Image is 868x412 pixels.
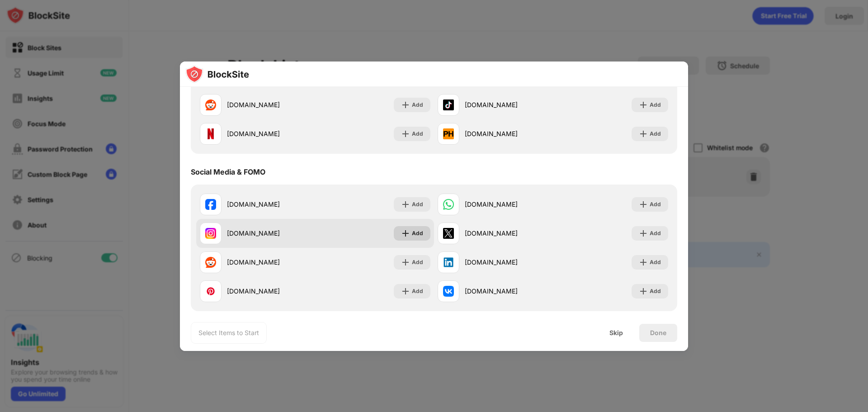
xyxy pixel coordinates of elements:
img: favicons [205,257,216,268]
div: [DOMAIN_NAME] [227,257,315,267]
img: favicons [443,228,454,239]
div: Add [412,129,423,138]
div: Add [650,258,661,267]
div: Select Items to Start [198,328,259,337]
img: favicons [205,99,216,110]
div: [DOMAIN_NAME] [465,228,553,238]
div: Add [412,100,423,109]
div: [DOMAIN_NAME] [227,100,315,109]
div: [DOMAIN_NAME] [465,129,553,138]
div: Skip [609,329,623,336]
div: [DOMAIN_NAME] [465,100,553,109]
div: Add [650,129,661,138]
div: [DOMAIN_NAME] [227,286,315,296]
img: favicons [205,228,216,239]
div: [DOMAIN_NAME] [465,286,553,296]
img: favicons [205,286,216,297]
div: Social Media & FOMO [191,167,265,176]
img: favicons [443,99,454,110]
div: [DOMAIN_NAME] [465,199,553,209]
div: Add [412,229,423,238]
img: favicons [443,199,454,210]
div: Add [412,287,423,296]
img: favicons [205,128,216,139]
div: Add [412,258,423,267]
div: [DOMAIN_NAME] [227,228,315,238]
img: logo-blocksite.svg [185,65,249,83]
img: favicons [443,286,454,297]
div: Add [650,287,661,296]
div: Add [650,229,661,238]
div: Done [650,329,666,336]
div: [DOMAIN_NAME] [227,199,315,209]
div: Add [412,200,423,209]
div: [DOMAIN_NAME] [227,129,315,138]
div: Add [650,200,661,209]
div: Add [650,100,661,109]
img: favicons [443,128,454,139]
img: favicons [205,199,216,210]
div: [DOMAIN_NAME] [465,257,553,267]
img: favicons [443,257,454,268]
